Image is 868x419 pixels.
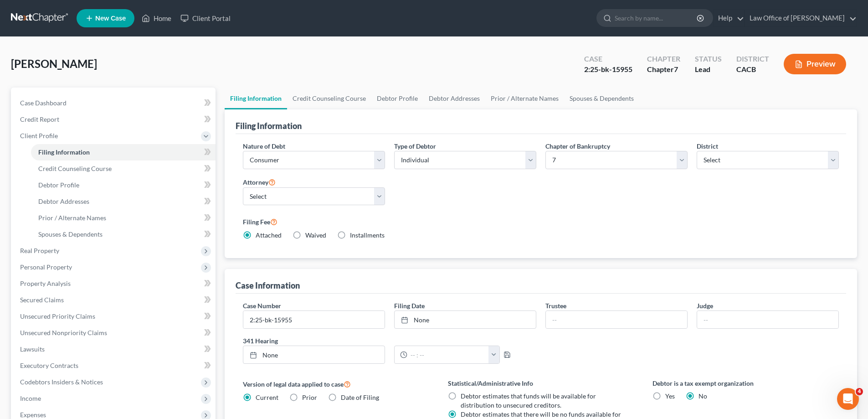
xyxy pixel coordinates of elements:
span: Debtor estimates that funds will be available for distribution to unsecured creditors. [461,392,596,409]
label: Judge [697,301,713,310]
a: Spouses & Dependents [31,226,216,243]
label: Case Number [243,301,281,310]
span: Debtor Profile [38,181,79,189]
a: None [243,346,385,363]
a: Unsecured Priority Claims [13,308,216,325]
a: Property Analysis [13,275,216,292]
label: Filing Fee [243,216,839,227]
input: -- : -- [407,346,489,363]
label: District [697,141,718,151]
a: Prior / Alternate Names [31,210,216,226]
a: None [395,311,536,328]
a: Filing Information [31,144,216,160]
a: Debtor Addresses [423,88,485,109]
div: 2:25-bk-15955 [584,64,632,75]
label: Version of legal data applied to case [243,378,429,389]
input: Search by name... [615,10,698,26]
a: Law Office of [PERSON_NAME] [745,10,857,26]
div: Lead [695,64,722,75]
a: Unsecured Nonpriority Claims [13,325,216,341]
span: Debtor Addresses [38,197,89,205]
a: Credit Counseling Course [31,160,216,177]
a: Executory Contracts [13,357,216,374]
div: Filing Information [236,120,302,131]
div: Chapter [647,64,680,75]
a: Credit Report [13,111,216,128]
span: Real Property [20,247,59,254]
span: 4 [856,388,863,395]
span: Client Profile [20,132,58,140]
span: Unsecured Priority Claims [20,312,95,320]
span: No [699,392,707,400]
span: Current [256,393,278,401]
a: Help [714,10,744,26]
div: District [736,54,769,64]
a: Filing Information [225,88,287,109]
a: Home [137,10,176,26]
input: Enter case number... [243,311,385,328]
span: 7 [674,65,678,73]
iframe: Intercom live chat [837,388,859,410]
span: Attached [256,231,282,239]
span: Credit Counseling Course [38,165,112,172]
span: Prior / Alternate Names [38,214,106,222]
a: Lawsuits [13,341,216,357]
a: Spouses & Dependents [564,88,639,109]
span: Date of Filing [341,393,379,401]
a: Prior / Alternate Names [485,88,564,109]
span: Lawsuits [20,345,45,353]
a: Debtor Profile [371,88,423,109]
label: 341 Hearing [238,336,541,346]
span: Executory Contracts [20,362,78,369]
span: Unsecured Nonpriority Claims [20,329,107,336]
span: Income [20,394,41,402]
a: Case Dashboard [13,95,216,111]
span: Property Analysis [20,279,71,287]
button: Preview [784,54,846,74]
span: New Case [95,15,126,22]
span: Yes [665,392,675,400]
span: Credit Report [20,115,59,123]
a: Client Portal [176,10,235,26]
span: Waived [305,231,326,239]
label: Filing Date [394,301,425,310]
span: Spouses & Dependents [38,230,103,238]
input: -- [546,311,687,328]
label: Type of Debtor [394,141,436,151]
span: [PERSON_NAME] [11,57,97,70]
label: Trustee [545,301,566,310]
div: Case Information [236,280,300,291]
div: Chapter [647,54,680,64]
label: Chapter of Bankruptcy [545,141,610,151]
span: Codebtors Insiders & Notices [20,378,103,386]
span: Prior [302,393,317,401]
input: -- [697,311,838,328]
label: Statistical/Administrative Info [448,378,634,388]
div: CACB [736,64,769,75]
span: Personal Property [20,263,72,271]
span: Case Dashboard [20,99,67,107]
span: Secured Claims [20,296,64,304]
div: Status [695,54,722,64]
label: Attorney [243,176,276,187]
a: Debtor Addresses [31,193,216,210]
a: Debtor Profile [31,177,216,193]
span: Expenses [20,411,46,419]
span: Installments [350,231,385,239]
div: Case [584,54,632,64]
a: Credit Counseling Course [287,88,371,109]
label: Nature of Debt [243,141,285,151]
label: Debtor is a tax exempt organization [652,378,839,388]
span: Filing Information [38,148,90,156]
a: Secured Claims [13,292,216,308]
